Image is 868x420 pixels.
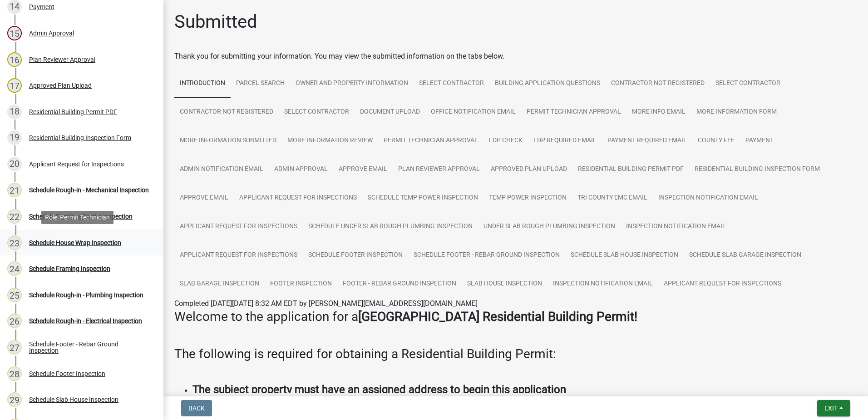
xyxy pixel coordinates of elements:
div: Schedule Fireplace Barrier Inspection [29,213,133,220]
a: More Information Review [282,126,378,155]
a: Applicant Request for Inspections [234,184,362,213]
div: 20 [7,157,22,171]
a: LDP Required Email [528,126,602,155]
div: Schedule Framing Inspection [29,265,110,272]
h3: The following is required for obtaining a Residential Building Permit: [174,346,857,362]
a: More Information Form [691,98,782,127]
a: Applicant Request for Inspections [174,212,303,241]
strong: [GEOGRAPHIC_DATA] Residential Building Permit! [358,309,637,324]
a: Schedule Temp Power Inspection [362,184,483,213]
a: Building Application Questions [489,69,606,98]
a: Owner and Property Information [290,69,414,98]
a: Inspection Notification Email [547,270,658,299]
a: Approve Email [333,155,393,184]
div: Schedule Rough-in - Plumbing Inspection [29,292,143,298]
div: Admin Approval [29,30,74,36]
a: Admin Notification Email [174,155,269,184]
div: Residential Building Permit PDF [29,109,117,115]
a: Inspection Notification Email [653,184,764,213]
a: Inspection Notification Email [621,212,731,241]
strong: The subject property must have an assigned address to begin this application [192,383,566,396]
div: 15 [7,26,22,40]
a: Residential Building Inspection Form [689,155,825,184]
a: Payment [740,126,779,155]
a: Contractor Not Registered [174,98,279,127]
div: 21 [7,183,22,197]
a: Schedule Footer - Rebar Ground Inspection [408,241,565,270]
div: Thank you for submitting your information. You may view the submitted information on the tabs below. [174,51,857,62]
div: 19 [7,130,22,145]
span: Back [188,405,205,412]
button: Exit [817,400,850,416]
span: Exit [824,405,838,412]
h3: Welcome to the application for a [174,309,857,325]
span: Completed [DATE][DATE] 8:32 AM EDT by [PERSON_NAME][EMAIL_ADDRESS][DOMAIN_NAME] [174,299,478,308]
a: Plan Reviewer Approval [393,155,485,184]
a: LDP Check [483,126,528,155]
a: Permit Technician Approval [378,126,483,155]
a: Admin Approval [269,155,333,184]
a: Slab Garage Inspection [174,270,265,299]
a: Applicant Request for Inspections [174,241,303,270]
a: Parcel search [231,69,290,98]
a: Select contractor [414,69,489,98]
div: 25 [7,288,22,302]
a: Schedule Slab Garage Inspection [684,241,807,270]
div: 24 [7,261,22,276]
a: Approved Plan Upload [485,155,572,184]
div: Approved Plan Upload [29,82,92,89]
div: Schedule Slab House Inspection [29,396,118,403]
a: Residential Building Permit PDF [572,155,689,184]
div: 16 [7,52,22,67]
a: Select contractor [279,98,355,127]
a: Schedule Under Slab Rough Plumbing Inspection [303,212,478,241]
a: Footer - Rebar Ground Inspection [337,270,462,299]
div: 29 [7,392,22,407]
div: 27 [7,340,22,355]
a: Applicant Request for Inspections [658,270,787,299]
a: Permit Technician Approval [521,98,626,127]
button: Back [181,400,212,416]
a: Schedule Slab House Inspection [565,241,684,270]
div: Residential Building Inspection Form [29,135,131,141]
a: Select contractor [710,69,786,98]
div: 26 [7,314,22,328]
div: Schedule Rough-in - Electrical Inspection [29,318,142,324]
a: Footer Inspection [265,270,337,299]
div: Plan Reviewer Approval [29,56,95,63]
div: Schedule House Wrap Inspection [29,240,121,246]
a: Introduction [174,69,231,98]
div: Schedule Rough-in - Mechanical Inspection [29,187,149,193]
a: Payment Required Email [602,126,692,155]
a: Tri County EMC email [572,184,653,213]
a: Document Upload [355,98,425,127]
a: Slab House Inspection [462,270,547,299]
a: More Information Submitted [174,126,282,155]
a: County Fee [692,126,740,155]
div: Schedule Footer - Rebar Ground Inspection [29,341,149,354]
a: Approve Email [174,184,234,213]
a: More Info Email [626,98,691,127]
div: Applicant Request for Inspections [29,161,124,167]
a: Schedule Footer Inspection [303,241,408,270]
a: Temp Power Inspection [483,184,572,213]
div: Payment [29,4,54,10]
h1: Submitted [174,11,257,33]
div: 18 [7,105,22,119]
div: 17 [7,78,22,93]
a: Contractor Not Registered [606,69,710,98]
a: Under Slab Rough Plumbing Inspection [478,212,621,241]
div: Schedule Footer Inspection [29,370,105,377]
a: Office Notification Email [425,98,521,127]
div: 23 [7,235,22,250]
div: 22 [7,209,22,224]
div: Role: Permit Technician [41,211,113,224]
div: 28 [7,366,22,381]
